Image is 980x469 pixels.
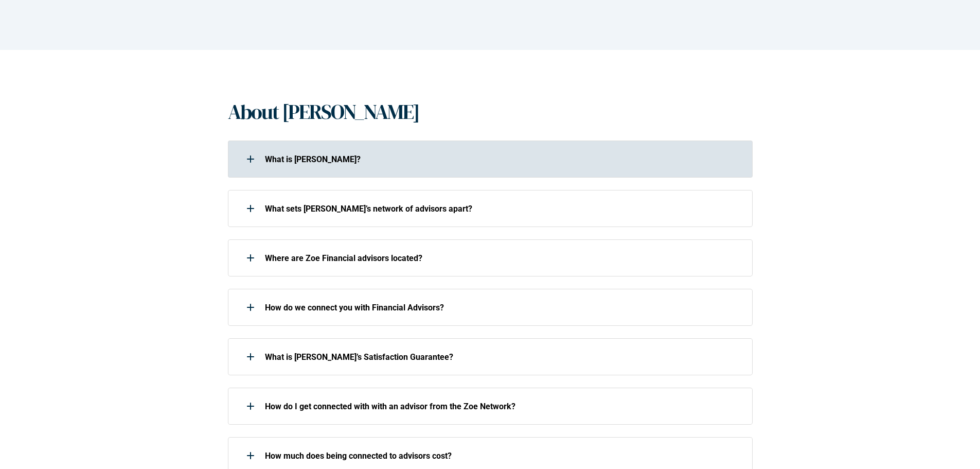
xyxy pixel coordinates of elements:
[265,303,739,312] p: How do we connect you with Financial Advisors?
[265,451,739,461] p: How much does being connected to advisors cost?
[265,204,739,214] p: What sets [PERSON_NAME]’s network of advisors apart?
[265,352,739,362] p: What is [PERSON_NAME]’s Satisfaction Guarantee?
[265,154,739,164] p: What is [PERSON_NAME]?
[265,402,739,411] p: How do I get connected with with an advisor from the Zoe Network?
[228,99,419,124] h1: About [PERSON_NAME]
[265,253,739,263] p: Where are Zoe Financial advisors located?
